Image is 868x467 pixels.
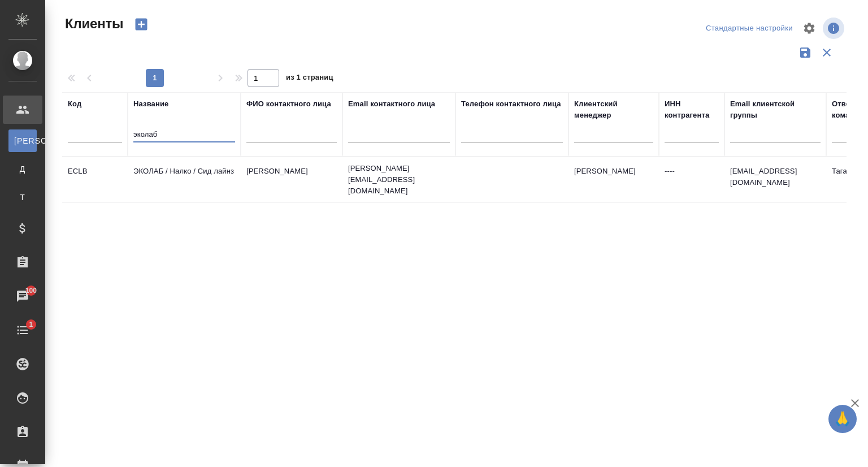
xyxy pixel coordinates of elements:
div: Телефон контактного лица [461,98,561,110]
span: [PERSON_NAME] [14,135,31,146]
td: [EMAIL_ADDRESS][DOMAIN_NAME] [724,160,826,200]
div: ИНН контрагента [665,98,719,121]
p: [PERSON_NAME][EMAIL_ADDRESS][DOMAIN_NAME] [348,163,450,197]
a: Т [8,186,37,209]
td: ЭКОЛАБ / Налко / Сид лайнз [128,160,241,200]
div: Клиентский менеджер [574,98,653,121]
span: Настроить таблицу [796,15,823,42]
div: Код [68,98,81,110]
button: 🙏 [828,405,857,433]
a: Д [8,158,37,180]
span: Т [14,192,31,203]
a: [PERSON_NAME] [8,129,37,152]
td: ---- [659,160,724,200]
span: Клиенты [62,15,123,33]
td: [PERSON_NAME] [241,160,342,200]
span: Посмотреть информацию [823,18,847,39]
span: из 1 страниц [286,71,333,87]
a: 1 [3,316,42,344]
button: Сбросить фильтры [816,42,837,63]
td: [PERSON_NAME] [568,160,659,200]
span: 🙏 [833,407,852,431]
div: Email контактного лица [348,98,435,110]
span: Д [14,163,31,175]
div: Email клиентской группы [730,98,821,121]
div: split button [703,20,796,37]
span: 100 [19,285,44,296]
span: 1 [22,319,40,330]
button: Сохранить фильтры [795,42,816,63]
div: ФИО контактного лица [246,98,331,110]
button: Создать [128,15,155,34]
td: ECLB [62,160,128,200]
a: 100 [3,282,42,310]
div: Название [133,98,168,110]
